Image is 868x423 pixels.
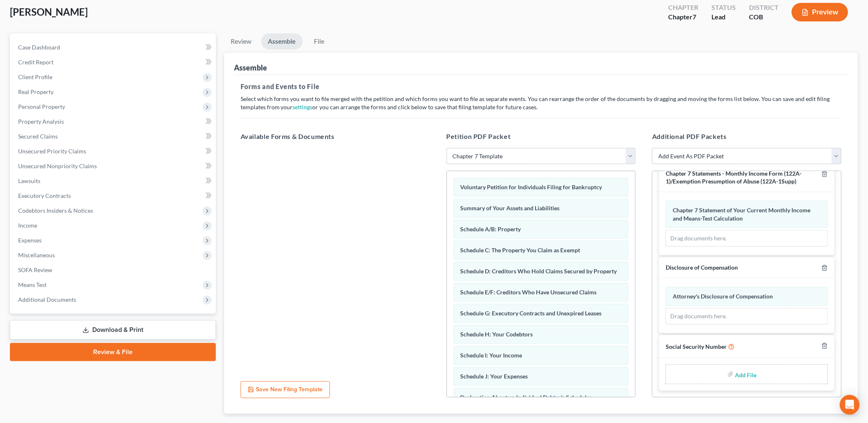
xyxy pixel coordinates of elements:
a: settings [293,103,313,110]
span: Attorney's Disclosure of Compensation [673,293,773,300]
a: Unsecured Priority Claims [12,144,216,159]
span: Petition PDF Packet [447,132,511,140]
span: Summary of Your Assets and Liabilities [461,204,560,211]
div: Open Intercom Messenger [840,395,860,415]
span: Real Property [18,88,54,95]
span: Codebtors Insiders & Notices [18,207,93,214]
span: Means Test [18,281,47,288]
span: Schedule G: Executory Contracts and Unexpired Leases [461,310,602,317]
span: Voluntary Petition for Individuals Filing for Bankruptcy [461,183,602,190]
span: SOFA Review [18,266,52,273]
span: Chapter 7 Statements - Monthly Income Form (122A-1)/Exemption Presumption of Abuse (122A-1Supp) [666,170,802,185]
span: Executory Contracts [18,192,71,199]
span: 7 [693,13,696,21]
a: Property Analysis [12,114,216,129]
span: Case Dashboard [18,44,60,51]
span: Schedule D: Creditors Who Hold Claims Secured by Property [461,268,617,275]
a: File [306,33,332,49]
span: [PERSON_NAME] [10,6,88,18]
a: Review [224,33,258,49]
div: Status [711,3,736,12]
span: Unsecured Priority Claims [18,148,86,155]
span: Additional Documents [18,296,76,303]
div: District [749,3,779,12]
a: SOFA Review [12,263,216,277]
span: Miscellaneous [18,251,55,258]
div: COB [749,12,779,22]
span: Property Analysis [18,118,64,125]
a: Executory Contracts [12,188,216,203]
h5: Additional PDF Packets [652,132,842,141]
span: Schedule J: Your Expenses [461,373,528,380]
span: Credit Report [18,59,54,66]
button: Save New Filing Template [241,381,330,399]
span: Schedule A/B: Property [461,226,521,233]
a: Unsecured Nonpriority Claims [12,159,216,174]
span: Schedule H: Your Codebtors [461,331,533,338]
span: Expenses [18,237,42,244]
span: Chapter 7 Statement of Your Current Monthly Income and Means-Test Calculation [673,207,810,222]
a: Review & File [10,343,216,361]
div: Assemble [234,63,267,73]
span: Schedule E/F: Creditors Who Have Unsecured Claims [461,289,597,296]
a: Lawsuits [12,174,216,188]
span: Social Security Number [666,343,727,350]
span: Schedule I: Your Income [461,352,522,359]
div: Chapter [668,3,698,12]
a: Credit Report [12,55,216,70]
a: Secured Claims [12,129,216,144]
span: Unsecured Nonpriority Claims [18,162,97,169]
span: Income [18,222,37,229]
span: Lawsuits [18,177,40,184]
span: Secured Claims [18,133,58,140]
a: Case Dashboard [12,40,216,55]
span: Disclosure of Compensation [666,264,738,271]
h5: Forms and Events to File [241,82,842,92]
span: Personal Property [18,103,65,110]
span: Schedule C: The Property You Claim as Exempt [461,247,580,254]
div: Drag documents here. [666,230,828,247]
span: Client Profile [18,73,52,80]
a: Assemble [261,33,303,49]
a: Download & Print [10,320,216,340]
div: Drag documents here. [666,308,828,324]
div: Lead [711,12,736,22]
button: Preview [792,3,848,21]
h5: Available Forms & Documents [241,132,430,141]
div: Chapter [668,12,698,22]
p: Select which forms you want to file merged with the petition and which forms you want to file as ... [241,95,842,111]
span: Declaration About an Individual Debtor's Schedules [461,394,592,401]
